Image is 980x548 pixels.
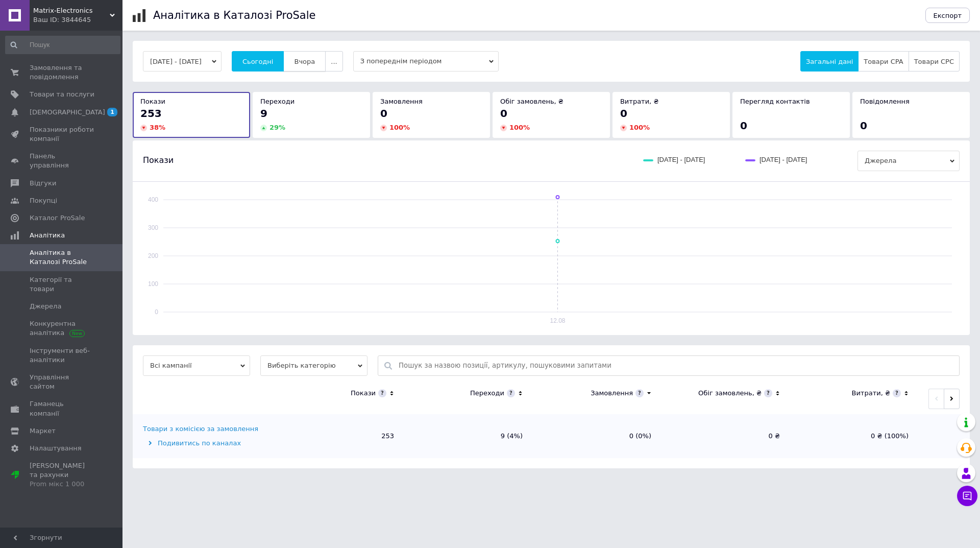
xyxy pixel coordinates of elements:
[232,51,284,72] button: Сьогодні
[33,15,122,25] div: Ваш ID: 3844645
[294,58,315,65] span: Вчора
[500,98,563,105] span: Обіг замовлень, ₴
[740,98,810,105] span: Перегляд контактів
[153,9,315,21] h1: Аналітика в Каталозі ProSale
[629,124,650,131] span: 100 %
[148,252,158,259] text: 200
[351,389,376,398] div: Покази
[864,58,903,65] span: Товари CPA
[143,355,250,376] span: Всі кампанії
[260,98,295,105] span: Переходи
[620,98,659,105] span: Витрати, ₴
[143,51,222,72] button: [DATE] - [DATE]
[857,151,960,171] span: Джерела
[30,108,105,117] span: [DEMOGRAPHIC_DATA]
[470,389,504,398] div: Переходи
[30,90,94,99] span: Товари та послуги
[143,439,273,448] div: Подивитись по каналах
[143,424,258,434] div: Товари з комісією за замовлення
[331,58,337,65] span: ...
[800,51,859,72] button: Загальні дані
[33,6,110,15] span: Matrix-Electronics
[380,107,387,120] span: 0
[283,51,326,72] button: Вчора
[325,51,342,72] button: ...
[30,399,94,418] span: Гаманець компанії
[30,125,94,144] span: Показники роботи компанії
[30,426,56,436] span: Маркет
[148,280,158,288] text: 100
[30,302,61,311] span: Джерела
[790,414,919,458] td: 0 ₴ (100%)
[30,275,94,294] span: Категорії та товари
[404,414,533,458] td: 9 (4%)
[389,124,410,131] span: 100 %
[957,486,977,506] button: Чат з покупцем
[30,231,65,240] span: Аналітика
[30,461,94,489] span: [PERSON_NAME] та рахунки
[500,107,507,120] span: 0
[914,58,954,65] span: Товари CPC
[30,213,85,223] span: Каталог ProSale
[155,308,158,316] text: 0
[30,373,94,391] span: Управління сайтом
[30,444,82,453] span: Налаштування
[353,51,499,72] span: З попереднім періодом
[30,63,94,82] span: Замовлення та повідомлення
[909,51,960,72] button: Товари CPC
[107,108,117,116] span: 1
[806,58,853,65] span: Загальні дані
[148,196,158,203] text: 400
[5,36,120,54] input: Пошук
[30,179,56,188] span: Відгуки
[860,120,867,132] span: 0
[380,98,423,105] span: Замовлення
[140,107,162,120] span: 253
[533,414,661,458] td: 0 (0%)
[269,124,285,131] span: 29 %
[509,124,530,131] span: 100 %
[150,124,165,131] span: 38 %
[260,355,367,376] span: Виберіть категорію
[860,98,910,105] span: Повідомлення
[30,480,94,489] div: Prom мікс 1 000
[858,51,909,72] button: Товари CPA
[148,224,158,231] text: 300
[30,196,57,205] span: Покупці
[661,414,790,458] td: 0 ₴
[242,58,274,65] span: Сьогодні
[934,12,962,19] span: Експорт
[925,8,970,23] button: Експорт
[30,319,94,338] span: Конкурентна аналітика
[620,107,627,120] span: 0
[30,152,94,170] span: Панель управління
[30,248,94,267] span: Аналітика в Каталозі ProSale
[591,389,633,398] div: Замовлення
[276,414,404,458] td: 253
[30,346,94,365] span: Інструменти веб-аналітики
[143,155,174,166] span: Покази
[140,98,165,105] span: Покази
[399,356,954,375] input: Пошук за назвою позиції, артикулу, пошуковими запитами
[698,389,762,398] div: Обіг замовлень, ₴
[260,107,267,120] span: 9
[740,120,747,132] span: 0
[550,317,565,324] text: 12.08
[851,389,890,398] div: Витрати, ₴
